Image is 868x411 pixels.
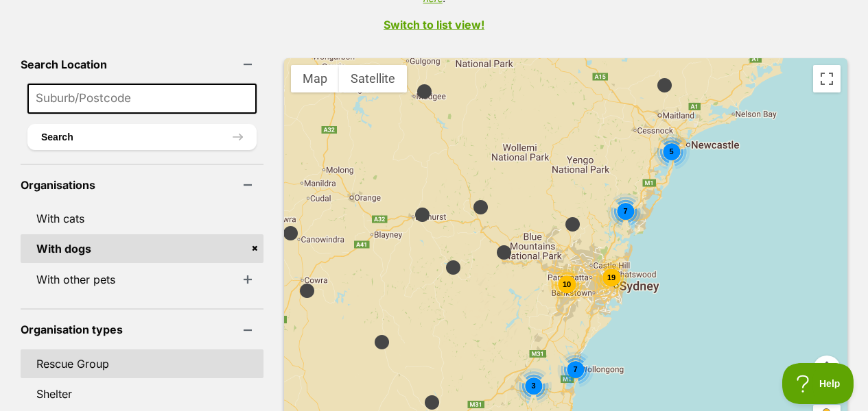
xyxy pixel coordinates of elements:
[21,323,263,336] header: Organisation types
[21,234,263,263] a: With dogs
[339,65,407,92] button: Show satellite imagery
[607,273,615,282] span: 19
[623,207,627,215] span: 7
[21,179,263,191] header: Organisations
[813,356,841,383] button: Map camera controls
[669,147,673,155] span: 5
[27,84,257,114] input: Suburb/Postcode
[21,58,263,71] header: Search Location
[531,382,535,390] span: 3
[291,65,339,92] button: Show street map
[813,65,841,92] button: Toggle fullscreen view
[562,280,570,288] span: 10
[21,379,263,408] a: Shelter
[27,124,257,150] button: Search
[782,363,854,404] iframe: Help Scout Beacon - Open
[573,365,577,373] span: 7
[21,349,263,378] a: Rescue Group
[21,264,263,295] li: With other pets
[21,204,263,233] a: With cats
